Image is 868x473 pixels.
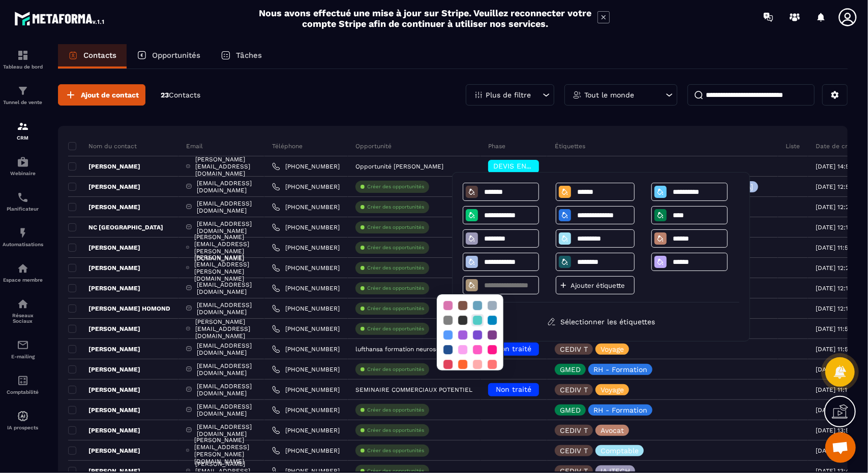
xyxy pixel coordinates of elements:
a: schedulerschedulerPlanificateur [3,184,43,219]
span: DEVIS ENVOE [493,162,541,170]
button: Ajout de contact [58,84,145,106]
p: Avocat [601,427,624,434]
p: [DATE] 12:55 [816,183,853,190]
p: CEDIV T [560,386,588,393]
p: Réseaux Sociaux [3,313,43,324]
p: [PERSON_NAME] [68,203,140,211]
p: [DATE] 11:16 [816,366,851,373]
p: [DATE] 12:25 [816,264,853,272]
p: [DATE] 12:16 [816,224,852,231]
p: [PERSON_NAME] [68,345,140,353]
p: Étiquettes [555,142,585,150]
a: formationformationTunnel de vente [3,77,43,113]
p: Voyage [601,386,624,393]
a: formationformationTableau de bord [3,42,43,77]
p: Créer des opportunités [367,305,424,312]
img: social-network [17,298,29,310]
p: [DATE] 13:57 [816,407,853,414]
p: Contacts [83,51,116,60]
p: [PERSON_NAME] [68,325,140,333]
span: Contacts [169,91,200,99]
img: automations [17,156,29,168]
a: [PHONE_NUMBER] [272,244,340,252]
p: CEDIV T [560,346,588,353]
a: [PHONE_NUMBER] [272,183,340,191]
p: [PERSON_NAME] HOMOND [68,305,170,313]
a: emailemailE-mailing [3,331,43,367]
p: [DATE] 12:24 [816,204,853,211]
p: [DATE] 12:18 [816,285,852,292]
img: accountant [17,375,29,387]
p: Planificateur [3,206,43,212]
p: Webinaire [3,171,43,176]
p: Créer des opportunités [367,325,424,332]
p: GMED [560,407,581,414]
a: [PHONE_NUMBER] [272,345,340,353]
p: lufthansa formation neurosciences [355,346,458,353]
p: Comptabilité [3,389,43,395]
p: [DATE] 13:52 [816,447,853,454]
p: [DATE] 14:59 [816,163,853,170]
a: [PHONE_NUMBER] [272,284,340,292]
a: [PHONE_NUMBER] [272,325,340,333]
img: formation [17,120,29,132]
p: Voyage [601,346,624,353]
p: [PERSON_NAME] [68,284,140,292]
p: Tout le monde [584,91,634,98]
p: Créer des opportunités [367,183,424,190]
p: Créer des opportunités [367,427,424,434]
a: social-networksocial-networkRéseaux Sociaux [3,290,43,331]
p: 23 [161,90,200,100]
p: CRM [3,135,43,141]
p: Créer des opportunités [367,366,424,373]
img: formation [17,49,29,61]
a: automationsautomationsEspace membre [3,255,43,290]
span: Non traité [496,385,531,393]
p: Opportunité [355,142,392,150]
p: [DATE] 12:12 [816,305,852,312]
a: [PHONE_NUMBER] [272,426,340,434]
p: Créer des opportunités [367,285,424,292]
p: NC [GEOGRAPHIC_DATA] [68,223,163,231]
p: [PERSON_NAME] [68,162,140,171]
a: [PHONE_NUMBER] [272,162,340,171]
p: Créer des opportunités [367,407,424,414]
a: [PHONE_NUMBER] [272,305,340,313]
p: [PERSON_NAME] [68,244,140,252]
a: [PHONE_NUMBER] [272,203,340,211]
a: Opportunités [127,44,211,69]
p: Comptable [601,447,639,454]
a: Contacts [58,44,127,69]
a: formationformationCRM [3,113,43,148]
a: accountantaccountantComptabilité [3,367,43,402]
p: Date de création [816,142,866,150]
img: email [17,339,29,351]
p: Email [186,142,203,150]
p: [PERSON_NAME] [68,426,140,434]
a: [PHONE_NUMBER] [272,406,340,414]
p: Automatisations [3,242,43,247]
img: automations [17,227,29,239]
p: [DATE] 11:11 [816,386,850,393]
p: Liste [786,142,800,150]
p: IA prospects [3,425,43,430]
p: [PERSON_NAME] [68,264,140,272]
p: [PERSON_NAME] [68,447,140,455]
img: logo [14,9,106,27]
p: [DATE] 13:54 [816,427,853,434]
p: E-mailing [3,354,43,359]
p: [DATE] 11:56 [816,346,852,353]
p: CEDIV T [560,427,588,434]
p: Ajouter étiquette [571,282,632,289]
p: Créer des opportunités [367,204,424,211]
h2: Nous avons effectué une mise à jour sur Stripe. Veuillez reconnecter votre compte Stripe afin de ... [259,8,592,29]
img: automations [17,262,29,275]
a: [PHONE_NUMBER] [272,264,340,272]
p: Plus de filtre [486,91,531,98]
p: RH - Formation [593,407,647,414]
a: [PHONE_NUMBER] [272,223,340,231]
a: automationsautomationsWebinaire [3,148,43,184]
img: scheduler [17,191,29,204]
p: Tâches [236,51,262,60]
a: [PHONE_NUMBER] [272,365,340,374]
